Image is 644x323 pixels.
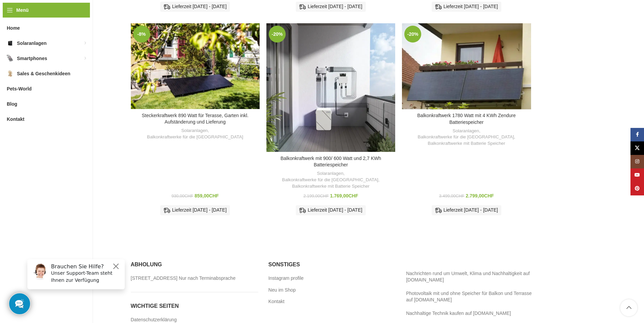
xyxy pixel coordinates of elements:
[317,170,343,177] a: Solaranlagen
[296,2,365,12] div: Lieferzeit [DATE] - [DATE]
[17,37,47,49] span: Solaranlagen
[134,128,256,140] div: ,
[630,182,644,195] a: Pinterest Social Link
[133,26,150,43] span: -8%
[269,26,286,43] span: -20%
[7,113,24,125] span: Kontakt
[453,128,479,134] a: Solaranlagen
[484,193,494,198] span: CHF
[439,194,464,198] bdi: 3.499,00
[160,2,230,12] div: Lieferzeit [DATE] - [DATE]
[7,70,14,77] img: Sales & Geschenkideen
[131,275,236,282] a: [STREET_ADDRESS] Nur nach Terminabsprache
[406,291,532,303] a: Photovoltaik mit und ohne Speicher für Balkon und Terrasse auf [DOMAIN_NAME]
[16,6,29,14] span: Menü
[17,52,47,64] span: Smartphones
[406,271,530,283] a: Nachrichten rund um Umwelt, Klima und Nachhaltigkeit auf [DOMAIN_NAME]
[404,26,421,43] span: -20%
[268,275,304,282] a: Instagram profile
[147,134,243,140] a: Balkonkraftwerke für die [GEOGRAPHIC_DATA]
[330,193,358,198] bdi: 1.769,00
[185,194,193,198] span: CHF
[131,23,260,109] a: Steckerkraftwerk 890 Watt für Terasse, Garten inkl. Aufständerung und Lieferung
[7,83,32,95] span: Pets-World
[131,302,258,310] h5: Wichtige seiten
[406,311,511,316] a: Nachhaltige Technik kaufen auf [DOMAIN_NAME]
[320,194,329,198] span: CHF
[630,141,644,155] a: X Social Link
[7,98,17,110] span: Blog
[466,193,494,198] bdi: 2.799,00
[402,23,531,109] a: Balkonkraftwerk 1780 Watt mit 4 KWh Zendure Batteriespeicher
[7,55,14,62] img: Smartphones
[90,8,98,17] button: Close
[171,194,193,198] bdi: 930,00
[142,113,248,125] a: Steckerkraftwerk 890 Watt für Terasse, Garten inkl. Aufständerung und Lieferung
[630,168,644,182] a: YouTube Social Link
[405,128,527,147] div: , ,
[428,140,505,147] a: Balkonkraftwerke mit Batterie Speicher
[7,22,20,34] span: Home
[630,128,644,141] a: Facebook Social Link
[131,261,258,268] h5: Abholung
[281,156,381,168] a: Balkonkraftwerk mit 900/ 600 Watt und 2,7 KWh Batteriespeicher
[268,298,285,305] a: Kontakt
[292,183,369,190] a: Balkonkraftwerke mit Batterie Speicher
[620,299,637,316] a: Scroll to top button
[268,261,396,268] h5: Sonstiges
[9,9,26,26] img: Customer service
[417,113,516,125] a: Balkonkraftwerk 1780 Watt mit 4 KWh Zendure Batteriespeicher
[7,40,14,47] img: Solaranlagen
[282,177,378,183] a: Balkonkraftwerke für die [GEOGRAPHIC_DATA]
[268,287,296,294] a: Neu im Shop
[29,9,99,16] h6: Brauchen Sie Hilfe?
[296,205,365,215] div: Lieferzeit [DATE] - [DATE]
[17,68,70,80] span: Sales & Geschenkideen
[630,155,644,168] a: Instagram Social Link
[160,205,230,215] div: Lieferzeit [DATE] - [DATE]
[181,128,208,134] a: Solaranlagen
[418,134,514,140] a: Balkonkraftwerke für die [GEOGRAPHIC_DATA]
[349,193,358,198] span: CHF
[432,2,501,12] div: Lieferzeit [DATE] - [DATE]
[303,194,329,198] bdi: 2.199,00
[195,193,219,198] bdi: 859,00
[270,170,392,189] div: , ,
[456,194,464,198] span: CHF
[432,205,501,215] div: Lieferzeit [DATE] - [DATE]
[266,23,395,152] a: Balkonkraftwerk mit 900/ 600 Watt und 2,7 KWh Batteriespeicher
[209,193,219,198] span: CHF
[29,16,99,30] p: Unser Support-Team steht Ihnen zur Verfügung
